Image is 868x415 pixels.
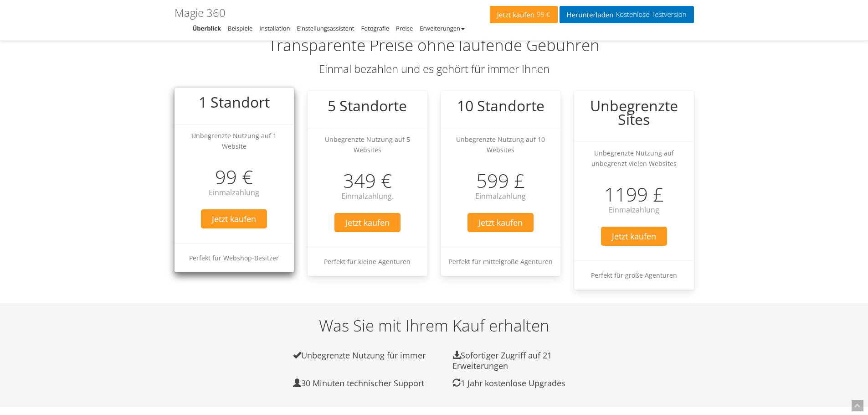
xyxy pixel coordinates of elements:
[560,6,694,23] a: HerunterladenKostenlose Testversion
[297,24,354,32] a: Einstellungsassistent
[319,315,550,336] font: Was Sie mit Ihrem Kauf erhalten
[199,92,270,112] font: 1 Standort
[449,257,553,266] font: Perfekt für mittelgroße Agenturen
[361,24,390,32] a: Fotografie
[476,167,525,193] font: 599 £
[341,191,394,201] font: Einmalzahlung.
[420,24,465,32] a: Erweiterungen
[215,164,253,190] font: 99 €
[456,135,545,154] font: Unbegrenzte Nutzung auf 10 Websites
[328,96,407,115] font: 5 Standorte
[420,24,460,32] font: Erweiterungen
[616,10,686,19] font: Kostenlose Testversion
[461,378,565,389] font: 1 Jahr kostenlose Upgrades
[212,213,256,224] font: Jetzt kaufen
[612,231,656,242] font: Jetzt kaufen
[189,254,279,262] font: Perfekt für Webshop-Besitzer
[343,167,392,193] font: 349 €
[537,10,550,19] font: 99 €
[478,217,523,228] font: Jetzt kaufen
[604,181,664,207] font: 1199 £
[301,350,426,361] font: Unbegrenzte Nutzung für immer
[325,135,410,154] font: Unbegrenzte Nutzung auf 5 Websites
[609,205,659,215] font: Einmalzahlung
[590,96,678,129] font: Unbegrenzte Sites
[268,34,600,56] font: Transparente Preise ohne laufende Gebühren
[490,6,558,23] a: Jetzt kaufen99 €
[452,350,552,371] font: Sofortiger Zugriff auf 21 Erweiterungen
[324,257,411,266] font: Perfekt für kleine Agenturen
[193,24,221,32] a: Überblick
[497,10,534,20] font: Jetzt kaufen
[319,61,550,76] font: Einmal bezahlen und es gehört für immer Ihnen
[175,5,226,20] font: Magie 360
[567,10,614,20] font: Herunterladen
[209,187,259,197] font: Einmalzahlung
[457,96,544,115] font: 10 Standorte
[591,271,677,280] font: Perfekt für große Agenturen
[396,24,413,32] a: Preise
[259,24,290,32] a: Installation
[301,378,424,389] font: 30 Minuten technischer Support
[228,24,252,32] a: Beispiele
[475,191,526,201] font: Einmalzahlung
[345,217,390,228] font: Jetzt kaufen
[591,149,677,168] font: Unbegrenzte Nutzung auf unbegrenzt vielen Websites
[191,131,277,150] font: Unbegrenzte Nutzung auf 1 Website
